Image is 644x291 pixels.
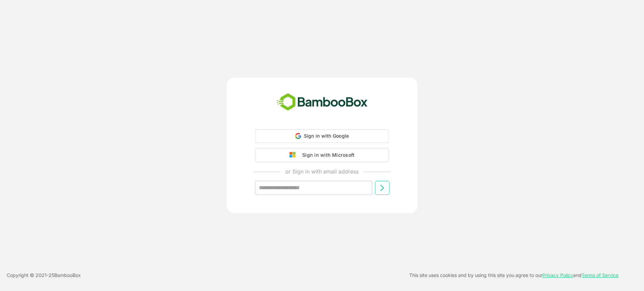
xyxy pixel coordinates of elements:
p: or Sign in with email address [285,167,359,175]
p: Copyright © 2021- 25 BambooBox [7,271,81,279]
img: bamboobox [273,91,371,113]
a: Terms of Service [582,272,619,278]
div: Sign in with Google [255,129,389,143]
a: Privacy Policy [542,272,573,278]
img: google [289,152,299,158]
div: Sign in with Microsoft [299,151,355,159]
button: Sign in with Microsoft [255,148,389,162]
span: Sign in with Google [304,133,349,139]
p: This site uses cookies and by using this site you agree to our and [409,271,619,279]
